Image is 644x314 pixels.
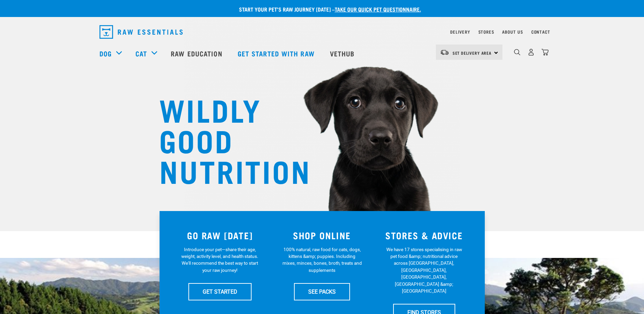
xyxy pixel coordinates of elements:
[384,246,464,295] p: We have 17 stores specialising in raw pet food &amp; nutritional advice across [GEOGRAPHIC_DATA],...
[528,49,535,56] img: user.png
[94,22,550,41] nav: dropdown navigation
[180,246,260,274] p: Introduce your pet—share their age, weight, activity level, and health status. We'll recommend th...
[99,25,183,39] img: Raw Essentials Logo
[541,49,549,56] img: home-icon@2x.png
[450,31,470,33] a: Delivery
[531,31,550,33] a: Contact
[335,7,421,11] a: take our quick pet questionnaire.
[173,230,267,241] h3: GO RAW [DATE]
[164,40,231,67] a: Raw Education
[188,283,252,300] a: GET STARTED
[478,31,494,33] a: Stores
[502,31,523,33] a: About Us
[275,230,369,241] h3: SHOP ONLINE
[135,48,147,58] a: Cat
[294,283,350,300] a: SEE PACKS
[377,230,471,241] h3: STORES & ADVICE
[440,49,449,55] img: van-moving.png
[323,40,363,67] a: Vethub
[231,40,323,67] a: Get started with Raw
[453,52,492,54] span: Set Delivery Area
[99,48,112,58] a: Dog
[159,93,295,185] h1: WILDLY GOOD NUTRITION
[282,246,362,274] p: 100% natural, raw food for cats, dogs, kittens &amp; puppies. Including mixes, minces, bones, bro...
[514,49,520,55] img: home-icon-1@2x.png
